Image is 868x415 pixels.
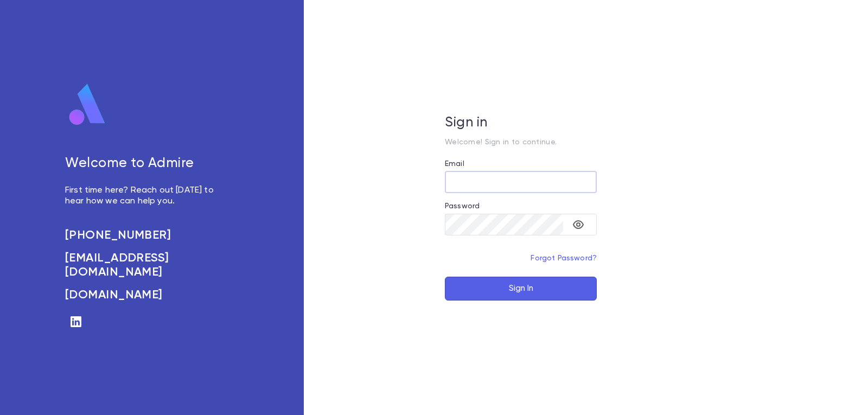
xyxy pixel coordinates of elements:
[65,288,226,302] a: [DOMAIN_NAME]
[445,277,597,301] button: Sign In
[65,83,110,126] img: logo
[445,138,597,146] p: Welcome! Sign in to continue.
[445,159,464,168] label: Email
[445,202,480,210] label: Password
[65,251,226,279] a: [EMAIL_ADDRESS][DOMAIN_NAME]
[65,156,226,172] h5: Welcome to Admire
[65,185,226,207] p: First time here? Reach out [DATE] to hear how we can help you.
[445,115,597,131] h5: Sign in
[567,214,589,235] button: toggle password visibility
[531,254,597,262] a: Forgot Password?
[65,228,226,242] a: [PHONE_NUMBER]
